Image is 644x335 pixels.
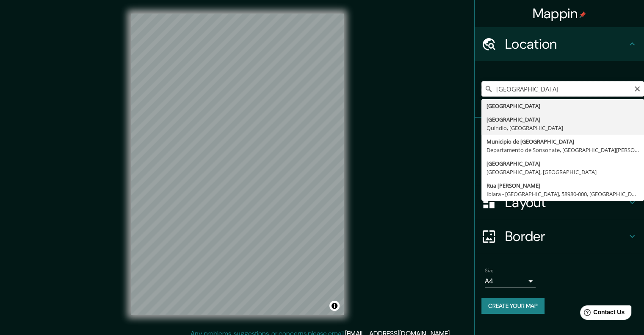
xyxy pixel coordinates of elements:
[505,228,627,245] h4: Border
[505,36,627,53] h4: Location
[475,185,644,219] div: Layout
[505,194,627,211] h4: Layout
[486,124,639,132] div: Quindío, [GEOGRAPHIC_DATA]
[486,137,639,146] div: Municipio de [GEOGRAPHIC_DATA]
[486,146,639,154] div: Departamento de Sonsonate, [GEOGRAPHIC_DATA][PERSON_NAME]
[481,298,544,314] button: Create your map
[475,27,644,61] div: Location
[486,102,639,110] div: [GEOGRAPHIC_DATA]
[475,219,644,253] div: Border
[634,84,641,92] button: Clear
[475,118,644,152] div: Pins
[485,274,536,288] div: A4
[486,181,639,190] div: Rua [PERSON_NAME]
[475,152,644,185] div: Style
[485,267,494,274] label: Size
[569,302,635,326] iframe: Help widget launcher
[486,159,639,168] div: [GEOGRAPHIC_DATA]
[486,115,639,124] div: [GEOGRAPHIC_DATA]
[533,5,586,22] h4: Mappin
[579,11,586,18] img: pin-icon.png
[486,168,639,176] div: [GEOGRAPHIC_DATA], [GEOGRAPHIC_DATA]
[481,81,644,97] input: Pick your city or area
[486,190,639,198] div: Ibiara - [GEOGRAPHIC_DATA], 58980-000, [GEOGRAPHIC_DATA]
[131,14,344,315] canvas: Map
[329,301,340,311] button: Toggle attribution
